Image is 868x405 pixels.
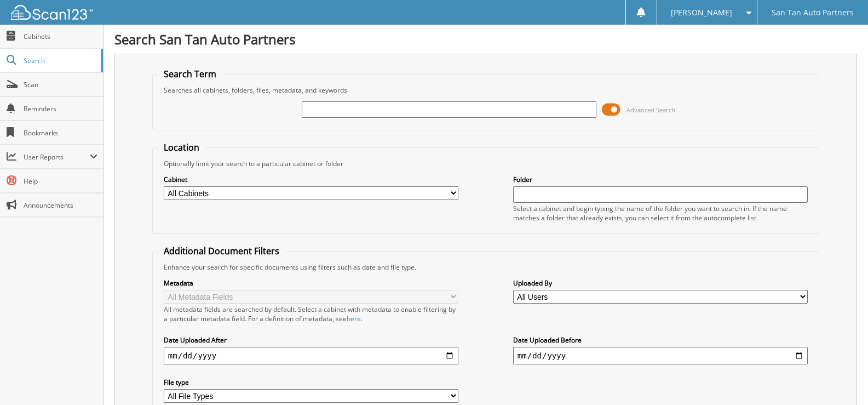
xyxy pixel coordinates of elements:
input: end [513,347,808,364]
span: Cabinets [24,32,97,41]
label: Metadata [164,278,458,288]
span: [PERSON_NAME] [671,9,732,16]
label: Cabinet [164,175,458,184]
label: Folder [513,175,808,184]
img: scan123-logo-white.svg [11,5,93,20]
span: User Reports [24,152,90,162]
div: All metadata fields are searched by default. Select a cabinet with metadata to enable filtering b... [164,305,458,323]
span: Announcements [24,201,97,210]
span: Bookmarks [24,128,97,138]
label: Date Uploaded After [164,335,458,345]
label: Date Uploaded Before [513,335,808,345]
label: Uploaded By [513,278,808,288]
div: Select a cabinet and begin typing the name of the folder you want to search in. If the name match... [513,204,808,223]
div: Searches all cabinets, folders, files, metadata, and keywords [158,85,813,95]
div: Optionally limit your search to a particular cabinet or folder [158,159,813,168]
legend: Search Term [158,68,222,80]
span: Advanced Search [626,106,675,114]
input: start [164,347,458,364]
legend: Location [158,141,205,153]
span: Search [24,56,96,65]
h1: Search San Tan Auto Partners [114,30,857,48]
a: here [347,314,361,323]
legend: Additional Document Filters [158,245,285,257]
span: Help [24,176,97,186]
div: Enhance your search for specific documents using filters such as date and file type. [158,263,813,272]
span: Scan [24,80,97,89]
label: File type [164,378,458,387]
span: Reminders [24,104,97,113]
span: San Tan Auto Partners [772,9,854,16]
